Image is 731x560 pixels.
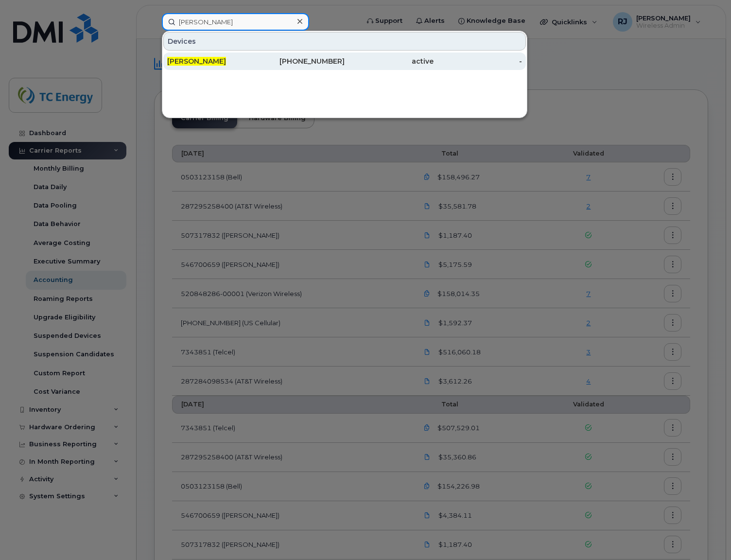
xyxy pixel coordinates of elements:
div: - [434,56,522,66]
div: active [345,56,434,66]
span: [PERSON_NAME] [167,57,226,66]
div: Devices [163,32,526,51]
iframe: Messenger Launcher [689,518,724,553]
a: [PERSON_NAME][PHONE_NUMBER]active- [163,52,526,70]
div: [PHONE_NUMBER] [256,56,345,66]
